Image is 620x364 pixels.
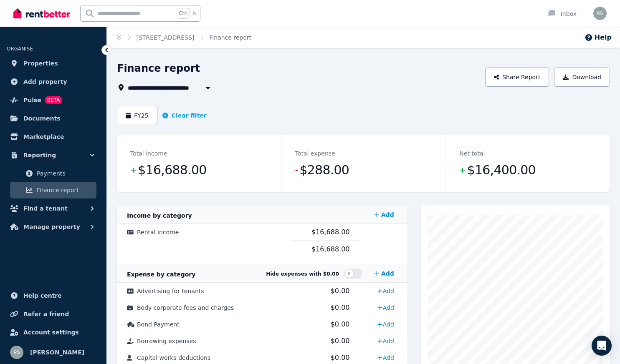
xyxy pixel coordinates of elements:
span: $288.00 [299,162,349,178]
span: Finance report [37,185,93,195]
a: Payments [10,165,96,182]
span: Documents [23,113,61,123]
span: - [295,164,298,176]
span: Reporting [23,150,56,160]
button: Find a tenant [7,200,100,217]
img: Ravinder Singh [593,7,607,20]
span: Expense by category [127,271,195,278]
span: Account settings [23,327,79,337]
nav: Breadcrumb [107,27,261,48]
a: Add property [7,73,100,90]
a: Refer a friend [7,306,100,322]
span: k [193,10,196,17]
a: [STREET_ADDRESS] [137,34,195,41]
span: $0.00 [331,354,350,361]
span: Bond Payment [137,321,180,328]
span: + [459,164,465,176]
span: $16,400.00 [467,162,536,178]
a: PulseBETA [7,92,100,108]
span: $0.00 [331,304,350,311]
span: Help centre [23,291,62,301]
span: Find a tenant [23,203,68,213]
span: Manage property [23,222,80,232]
a: Help centre [7,287,100,304]
span: $16,688.00 [311,228,350,236]
span: Advertising for tenants [137,288,204,294]
a: Finance report [209,34,251,41]
a: Documents [7,110,100,127]
button: Share Report [485,68,549,87]
span: Add property [23,77,67,87]
span: BETA [45,96,62,104]
span: Hide expenses with $0.00 [266,271,339,277]
h1: Finance report [117,62,200,75]
a: Add [374,301,397,314]
button: Reporting [7,147,100,163]
a: Add [374,284,397,298]
span: [PERSON_NAME] [30,347,84,357]
a: Account settings [7,324,100,341]
a: Properties [7,55,100,72]
span: Pulse [23,95,41,105]
div: Open Intercom Messenger [592,336,612,356]
span: $16,688.00 [138,162,206,178]
span: Marketplace [23,132,64,142]
a: Add [371,206,397,223]
dt: Net total [459,148,485,158]
span: $0.00 [331,320,350,328]
span: Rental income [137,229,179,236]
span: Borrowing expenses [137,338,196,344]
a: Finance report [10,182,96,198]
a: Add [374,334,397,348]
span: + [130,164,136,176]
span: Body corporate fees and charges [137,304,234,311]
span: Properties [23,58,58,68]
dt: Total expense [295,148,335,158]
span: $0.00 [331,287,350,295]
span: Income by category [127,212,192,219]
a: Add [374,318,397,331]
a: Add [371,265,397,282]
button: Clear filter [162,111,207,120]
span: Refer a friend [23,309,69,319]
span: Ctrl [177,8,190,19]
img: Ravinder Singh [10,346,23,359]
span: $16,688.00 [311,245,350,253]
span: Payments [37,168,93,178]
a: Marketplace [7,128,100,145]
button: Download [554,68,610,87]
button: FY25 [117,106,157,125]
span: $0.00 [331,337,350,345]
button: Manage property [7,218,100,235]
span: Capital works deductions [137,354,210,361]
img: RentBetter [13,7,70,20]
span: ORGANISE [7,46,33,52]
dt: Total income [130,148,167,158]
div: Inbox [547,10,577,18]
button: Help [585,33,612,43]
